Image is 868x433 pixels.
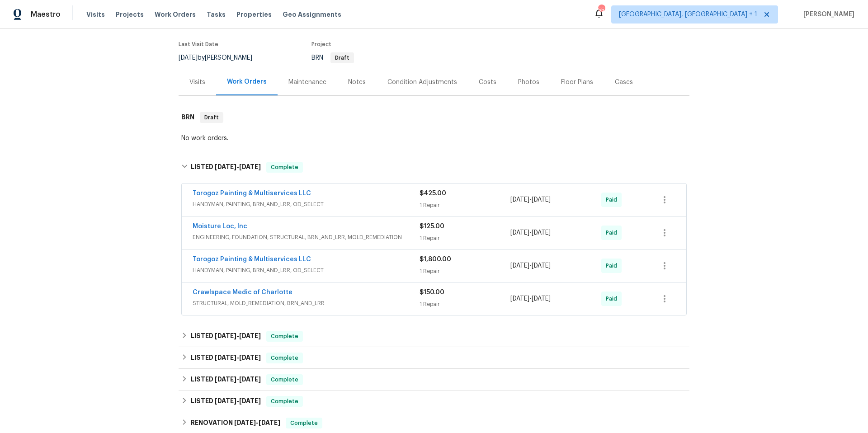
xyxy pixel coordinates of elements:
[179,369,689,391] div: LISTED [DATE]-[DATE]Complete
[239,376,261,382] span: [DATE]
[267,397,302,406] span: Complete
[234,419,280,426] span: -
[239,164,261,170] span: [DATE]
[288,78,326,87] div: Maintenance
[31,10,61,19] span: Maestro
[193,223,247,230] a: Moisture Loc, Inc
[311,42,331,47] span: Project
[236,10,272,19] span: Properties
[215,333,261,339] span: -
[191,374,261,385] h6: LISTED
[598,5,604,14] div: 55
[193,266,420,275] span: HANDYMAN, PAINTING, BRN_AND_LRR, OD_SELECT
[215,354,236,361] span: [DATE]
[215,398,236,404] span: [DATE]
[179,42,218,47] span: Last Visit Date
[510,230,529,236] span: [DATE]
[193,190,311,197] a: Torogoz Painting & Multiservices LLC
[331,55,353,61] span: Draft
[420,223,444,230] span: $125.00
[532,263,551,269] span: [DATE]
[267,163,302,172] span: Complete
[518,78,539,87] div: Photos
[420,234,510,243] div: 1 Repair
[227,77,267,86] div: Work Orders
[179,52,263,63] div: by [PERSON_NAME]
[800,10,854,19] span: [PERSON_NAME]
[606,294,621,303] span: Paid
[615,78,633,87] div: Cases
[179,347,689,369] div: LISTED [DATE]-[DATE]Complete
[619,10,757,19] span: [GEOGRAPHIC_DATA], [GEOGRAPHIC_DATA] + 1
[179,153,689,182] div: LISTED [DATE]-[DATE]Complete
[479,78,496,87] div: Costs
[510,197,529,203] span: [DATE]
[239,354,261,361] span: [DATE]
[193,299,420,308] span: STRUCTURAL, MOLD_REMEDIATION, BRN_AND_LRR
[179,391,689,412] div: LISTED [DATE]-[DATE]Complete
[387,78,457,87] div: Condition Adjustments
[510,263,529,269] span: [DATE]
[420,300,510,309] div: 1 Repair
[510,294,551,303] span: -
[234,419,256,426] span: [DATE]
[86,10,105,19] span: Visits
[259,419,280,426] span: [DATE]
[420,190,446,197] span: $425.00
[606,261,621,270] span: Paid
[606,228,621,237] span: Paid
[155,10,196,19] span: Work Orders
[207,11,226,18] span: Tasks
[532,230,551,236] span: [DATE]
[179,55,198,61] span: [DATE]
[420,201,510,210] div: 1 Repair
[189,78,205,87] div: Visits
[420,256,451,263] span: $1,800.00
[215,376,261,382] span: -
[510,261,551,270] span: -
[191,353,261,363] h6: LISTED
[532,296,551,302] span: [DATE]
[215,354,261,361] span: -
[215,164,261,170] span: -
[267,353,302,362] span: Complete
[510,296,529,302] span: [DATE]
[532,197,551,203] span: [DATE]
[116,10,144,19] span: Projects
[181,112,194,123] h6: BRN
[191,418,280,428] h6: RENOVATION
[191,162,261,173] h6: LISTED
[191,331,261,342] h6: LISTED
[181,134,687,143] div: No work orders.
[191,396,261,407] h6: LISTED
[510,228,551,237] span: -
[283,10,341,19] span: Geo Assignments
[287,419,321,428] span: Complete
[193,233,420,242] span: ENGINEERING, FOUNDATION, STRUCTURAL, BRN_AND_LRR, MOLD_REMEDIATION
[215,164,236,170] span: [DATE]
[420,289,444,296] span: $150.00
[179,325,689,347] div: LISTED [DATE]-[DATE]Complete
[215,398,261,404] span: -
[201,113,222,122] span: Draft
[311,55,354,61] span: BRN
[193,256,311,263] a: Torogoz Painting & Multiservices LLC
[510,195,551,204] span: -
[348,78,366,87] div: Notes
[561,78,593,87] div: Floor Plans
[267,332,302,341] span: Complete
[179,103,689,132] div: BRN Draft
[267,375,302,384] span: Complete
[193,289,292,296] a: Crawlspace Medic of Charlotte
[215,333,236,339] span: [DATE]
[193,200,420,209] span: HANDYMAN, PAINTING, BRN_AND_LRR, OD_SELECT
[420,267,510,276] div: 1 Repair
[215,376,236,382] span: [DATE]
[239,333,261,339] span: [DATE]
[239,398,261,404] span: [DATE]
[606,195,621,204] span: Paid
